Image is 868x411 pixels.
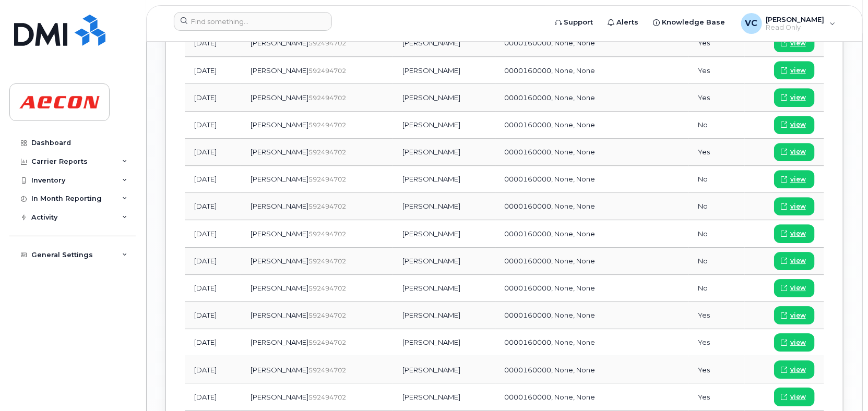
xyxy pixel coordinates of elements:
a: view [774,34,815,52]
td: [PERSON_NAME] [393,356,495,383]
td: No [689,193,745,220]
span: view [790,365,806,374]
span: 0000160000, None, None [505,257,596,265]
td: [PERSON_NAME] [393,302,495,329]
span: 592494702 [308,284,346,292]
td: [DATE] [185,275,241,302]
td: [PERSON_NAME] [393,329,495,356]
td: [DATE] [185,193,241,220]
span: view [790,311,806,320]
td: [DATE] [185,57,241,84]
td: [DATE] [185,220,241,247]
td: [DATE] [185,139,241,166]
a: view [774,88,815,106]
td: [DATE] [185,383,241,410]
td: No [689,220,745,247]
a: view [774,116,815,134]
span: Support [564,17,593,28]
td: Yes [689,302,745,329]
span: view [790,256,806,265]
td: Yes [689,30,745,57]
span: 0000160000, None, None [505,311,596,319]
span: view [790,93,806,102]
span: [PERSON_NAME] [251,93,308,102]
a: view [774,61,815,79]
a: view [774,224,815,243]
td: [PERSON_NAME] [393,139,495,166]
a: Knowledge Base [646,12,733,33]
span: [PERSON_NAME] [251,175,308,183]
span: 592494702 [308,366,346,374]
td: [DATE] [185,248,241,275]
span: VC [745,17,758,30]
td: [PERSON_NAME] [393,248,495,275]
span: 592494702 [308,339,346,346]
span: [PERSON_NAME] [251,148,308,156]
span: 0000160000, None, None [505,338,596,346]
td: [DATE] [185,166,241,193]
span: 0000160000, None, None [505,366,596,374]
span: 0000160000, None, None [505,393,596,401]
td: [DATE] [185,302,241,329]
td: [DATE] [185,30,241,57]
a: view [774,170,815,188]
td: No [689,275,745,302]
span: 592494702 [308,94,346,102]
span: Read Only [766,23,825,32]
span: 592494702 [308,230,346,238]
td: No [689,112,745,139]
span: view [790,338,806,347]
a: Alerts [601,12,646,33]
span: 0000160000, None, None [505,202,596,210]
a: view [774,279,815,297]
td: Yes [689,139,745,166]
td: No [689,166,745,193]
td: [DATE] [185,329,241,356]
span: [PERSON_NAME] [766,15,825,23]
td: Yes [689,57,745,84]
span: view [790,283,806,293]
span: 592494702 [308,148,346,156]
span: 0000160000, None, None [505,175,596,183]
span: 592494702 [308,393,346,401]
span: view [790,66,806,75]
td: [PERSON_NAME] [393,193,495,220]
span: 592494702 [308,257,346,265]
a: view [774,333,815,352]
td: Yes [689,356,745,383]
span: view [790,120,806,129]
a: view [774,360,815,379]
td: Yes [689,84,745,111]
span: [PERSON_NAME] [251,120,308,129]
span: 0000160000, None, None [505,229,596,238]
span: 592494702 [308,67,346,75]
td: [PERSON_NAME] [393,57,495,84]
td: [DATE] [185,356,241,383]
span: [PERSON_NAME] [251,393,308,401]
span: view [790,147,806,156]
span: [PERSON_NAME] [251,284,308,292]
span: Alerts [617,17,639,28]
span: 0000160000, None, None [505,284,596,292]
span: view [790,229,806,238]
a: Support [548,12,601,33]
td: [PERSON_NAME] [393,84,495,111]
span: 0000160000, None, None [505,39,596,47]
span: [PERSON_NAME] [251,39,308,47]
td: [PERSON_NAME] [393,166,495,193]
span: [PERSON_NAME] [251,229,308,238]
span: 0000160000, None, None [505,93,596,102]
td: [PERSON_NAME] [393,112,495,139]
span: 592494702 [308,202,346,210]
td: [PERSON_NAME] [393,275,495,302]
input: Find something... [174,12,332,31]
a: view [774,306,815,324]
span: [PERSON_NAME] [251,257,308,265]
td: [DATE] [185,112,241,139]
span: [PERSON_NAME] [251,366,308,374]
span: view [790,392,806,402]
td: No [689,248,745,275]
td: [PERSON_NAME] [393,383,495,410]
td: [DATE] [185,84,241,111]
span: Knowledge Base [662,17,726,28]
